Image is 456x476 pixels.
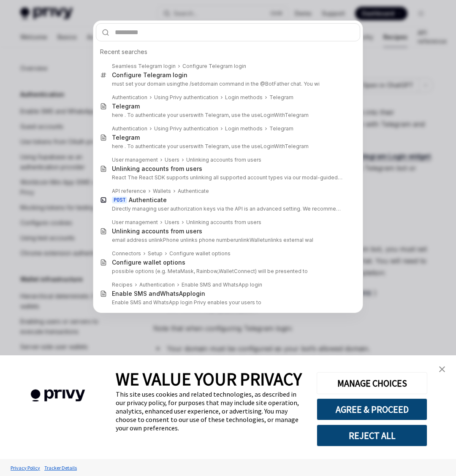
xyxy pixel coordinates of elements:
[317,425,427,446] button: REJECT ALL
[225,125,263,132] div: Login methods
[112,134,140,141] div: Telegram
[153,188,171,195] div: Wallets
[439,366,445,372] img: close banner
[193,112,229,118] b: with Telegram
[112,268,342,275] p: possible options (e.g. MetaMask, Rainbow, ) will be presented to
[160,290,190,297] b: WhatsApp
[116,368,302,390] span: WE VALUE YOUR PRIVACY
[112,63,176,70] div: Seamless Telegram login
[112,197,127,203] div: POST
[112,103,140,110] div: Telegram
[178,188,209,195] div: Authenticate
[116,390,304,432] div: This site uses cookies and related technologies, as described in our privacy policy, for purposes...
[100,48,147,56] span: Recent searches
[193,143,229,149] b: with Telegram
[8,460,42,475] a: Privacy Policy
[42,460,79,475] a: Tracker Details
[112,299,342,306] p: Enable SMS and WhatsApp login Privy enables your users to
[154,125,218,132] div: Using Privy authentication
[225,94,263,101] div: Login methods
[317,372,427,394] button: MANAGE CHOICES
[129,196,167,204] div: Authenticate
[112,227,202,235] div: Unlinking accounts from users
[112,143,342,150] p: here . To authenticate your users , use the useLoginWithTelegram
[269,94,293,101] div: Telegram
[219,268,255,274] b: WalletConnect
[112,188,146,195] div: API reference
[112,165,202,173] div: Unlinking accounts from users
[112,290,205,297] div: Enable SMS and login
[112,250,141,257] div: Connectors
[112,71,187,79] div: Configure Telegram login
[182,281,262,288] div: Enable SMS and WhatsApp login
[235,237,265,243] b: unlinkWallet
[317,398,427,420] button: AGREE & PROCEED
[112,94,147,101] div: Authentication
[112,206,342,212] p: Directly managing user authorization keys via the API is an advanced setting. We recommend using Pri
[165,219,179,226] div: Users
[148,250,163,257] div: Setup
[112,174,342,181] p: React The React SDK supports unlinking all supported account types via our modal-guided link methods
[269,125,293,132] div: Telegram
[434,361,451,378] a: close banner
[165,157,179,163] div: Users
[182,63,246,70] div: Configure Telegram login
[112,125,147,132] div: Authentication
[112,112,342,119] p: here . To authenticate your users , use the useLoginWithTelegram
[112,237,342,243] p: email address unlinkPhone unlinks phone number unlinks external wal
[112,281,133,288] div: Recipes
[186,157,261,163] div: Unlinking accounts from users
[139,281,175,288] div: Authentication
[180,81,301,87] b: the /setdomain command in the @BotFather chat
[112,259,185,266] div: Configure wallet options
[186,219,261,226] div: Unlinking accounts from users
[169,250,231,257] div: Configure wallet options
[112,81,342,87] p: must set your domain using . You wi
[112,219,158,226] div: User management
[13,377,103,414] img: company logo
[112,157,158,163] div: User management
[154,94,218,101] div: Using Privy authentication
